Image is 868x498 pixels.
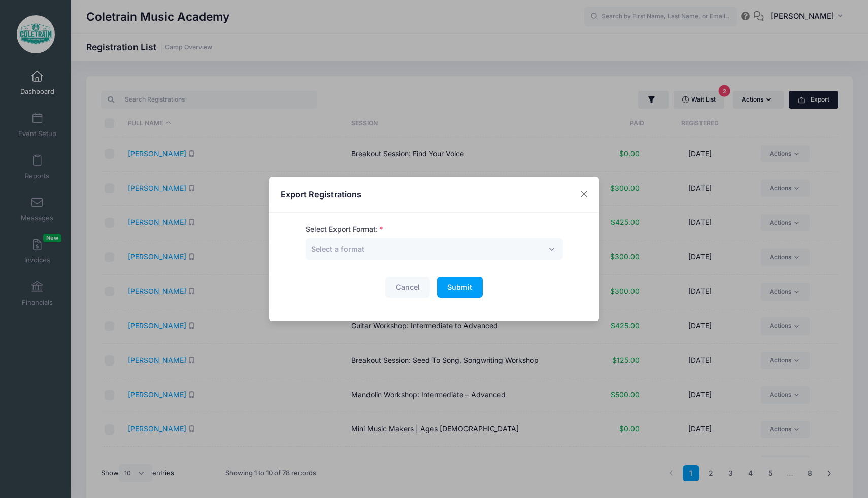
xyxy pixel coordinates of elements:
[385,277,430,298] button: Cancel
[281,188,361,201] h4: Export Registrations
[311,244,364,254] span: Select a format
[575,185,593,204] button: Close
[447,283,472,291] span: Submit
[437,277,483,298] button: Submit
[306,238,563,260] span: Select a format
[311,245,364,253] span: Select a format
[306,224,383,235] label: Select Export Format:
